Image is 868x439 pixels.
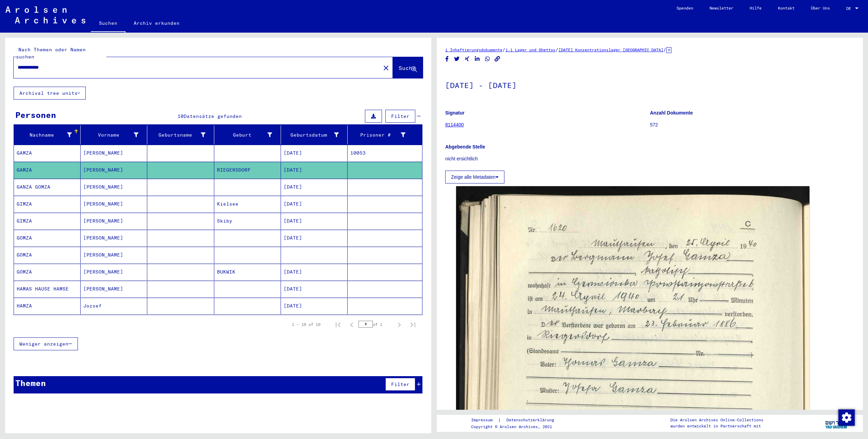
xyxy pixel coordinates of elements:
div: Nachname [17,129,80,140]
mat-cell: Skiby [214,213,281,229]
mat-cell: [PERSON_NAME] [81,213,147,229]
div: Geburt‏ [217,131,272,139]
button: First page [331,318,345,331]
mat-cell: Kielsee [214,196,281,212]
div: Personen [15,109,56,121]
div: Geburtsdatum [284,129,347,140]
div: Prisoner # [350,131,405,139]
div: Geburtsdatum [284,131,339,139]
mat-header-cell: Nachname [14,125,81,144]
button: Previous page [345,318,358,331]
mat-cell: HAMZA [14,298,81,314]
span: Datensätze gefunden [184,113,242,119]
mat-cell: GAMZA [14,162,81,178]
a: [DATE] Konzentrationslager [GEOGRAPHIC_DATA] [558,47,663,52]
mat-cell: BUKWIK [214,264,281,280]
div: Prisoner # [350,129,414,140]
div: Themen [15,377,46,389]
img: Arolsen_neg.svg [5,6,85,23]
div: Geburtsname [150,129,214,140]
mat-header-cell: Geburtsname [147,125,214,144]
mat-cell: [PERSON_NAME] [81,145,147,161]
mat-cell: [DATE] [281,179,348,195]
mat-label: Nach Themen oder Namen suchen [16,47,86,60]
button: Clear [379,61,393,74]
button: Share on LinkedIn [474,55,481,63]
mat-cell: [PERSON_NAME] [81,264,147,280]
mat-header-cell: Geburtsdatum [281,125,348,144]
mat-cell: [PERSON_NAME] [81,162,147,178]
a: 1 Inhaftierungsdokumente [445,47,502,52]
mat-cell: GIMZA [14,196,81,212]
button: Suche [393,57,423,78]
button: Filter [385,378,415,391]
mat-icon: close [382,64,390,72]
div: of 1 [358,321,393,328]
button: Share on Facebook [444,55,451,63]
h1: [DATE] - [DATE] [445,70,854,100]
span: / [663,47,666,53]
img: Zustimmung ändern [838,409,855,426]
button: Share on Xing [464,55,471,63]
mat-header-cell: Geburt‏ [214,125,281,144]
mat-cell: GAMZA [14,145,81,161]
button: Zeige alle Metadaten [445,171,504,183]
mat-cell: [DATE] [281,213,348,229]
span: Weniger anzeigen [19,341,68,347]
a: Archiv erkunden [126,15,188,31]
mat-cell: RIEGERSDORF [214,162,281,178]
button: Share on WhatsApp [484,55,491,63]
div: Vorname [83,131,138,139]
p: wurden entwickelt in Partnerschaft mit [670,423,763,429]
mat-cell: [DATE] [281,230,348,246]
a: 8114400 [445,122,464,127]
p: nicht ersichtlich [445,155,854,162]
div: Vorname [83,129,147,140]
p: Die Arolsen Archives Online-Collections [670,417,763,423]
mat-cell: [PERSON_NAME] [81,179,147,195]
mat-cell: [PERSON_NAME] [81,281,147,297]
p: 572 [650,121,854,128]
mat-cell: HAMAS HAUSE HAMSE [14,281,81,297]
span: Filter [391,113,410,119]
mat-header-cell: Vorname [81,125,147,144]
div: | [471,417,562,424]
div: Geburtsname [150,131,205,139]
mat-cell: GOMZA [14,264,81,280]
mat-cell: GIMZA [14,213,81,229]
mat-cell: Jozsef [81,298,147,314]
mat-cell: [DATE] [281,162,348,178]
p: Copyright © Arolsen Archives, 2021 [471,424,562,430]
div: Nachname [17,131,72,139]
div: Geburt‏ [217,129,281,140]
span: DE [846,6,854,11]
mat-cell: [PERSON_NAME] [81,230,147,246]
mat-cell: [PERSON_NAME] [81,247,147,263]
button: Last page [406,318,420,331]
span: Suche [399,65,416,71]
span: / [555,47,558,53]
mat-cell: [DATE] [281,196,348,212]
mat-cell: GANZA GOMZA [14,179,81,195]
a: 1.1 Lager und Ghettos [505,47,555,52]
button: Archival tree units [14,87,86,100]
mat-cell: [PERSON_NAME] [81,196,147,212]
span: Filter [391,381,410,387]
button: Weniger anzeigen [14,337,78,350]
a: Impressum [471,417,498,424]
b: Abgebende Stelle [445,144,485,150]
span: 10 [178,113,184,119]
mat-cell: [DATE] [281,145,348,161]
img: yv_logo.png [824,415,849,432]
mat-cell: GOMZA [14,247,81,263]
mat-cell: GOMZA [14,230,81,246]
span: / [502,47,505,53]
mat-header-cell: Prisoner # [348,125,422,144]
button: Next page [393,318,406,331]
mat-cell: [DATE] [281,298,348,314]
button: Copy link [494,55,501,63]
button: Share on Twitter [453,55,461,63]
b: Signatur [445,110,465,116]
b: Anzahl Dokumente [650,110,693,116]
mat-cell: [DATE] [281,281,348,297]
